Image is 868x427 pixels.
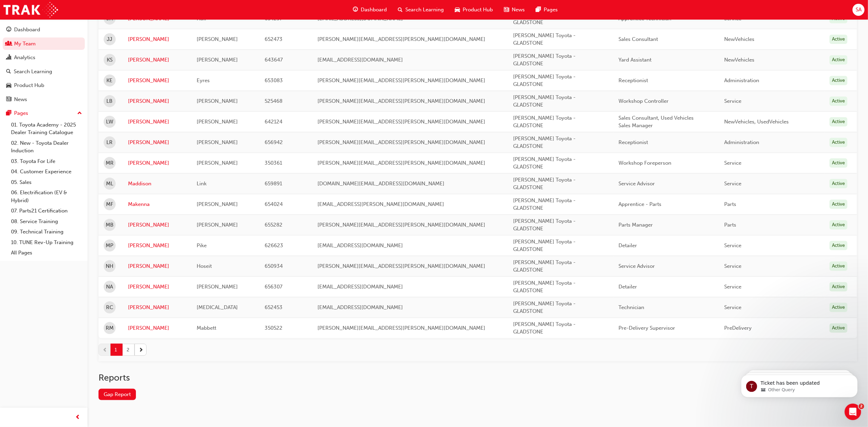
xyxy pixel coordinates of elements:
[106,304,113,311] span: RC
[128,56,186,64] a: [PERSON_NAME]
[724,98,741,104] span: Service
[618,160,671,166] span: Workshop Foreperson
[265,98,282,104] span: 525468
[128,35,186,43] a: [PERSON_NAME]
[317,201,444,207] span: [EMAIL_ADDRESS][PERSON_NAME][DOMAIN_NAME]
[128,139,186,146] a: [PERSON_NAME]
[618,304,644,310] span: Technician
[513,177,576,191] span: [PERSON_NAME] Toyota - GLADSTONE
[8,120,85,138] a: 01. Toyota Academy - 2025 Dealer Training Catalogue
[455,6,460,14] span: car-icon
[830,138,847,147] div: Active
[853,4,865,16] button: SA
[8,248,85,258] a: All Pages
[8,156,85,167] a: 03. Toyota For Life
[103,346,107,353] span: prev-icon
[449,3,498,17] a: car-iconProduct Hub
[618,77,648,84] span: Receptionist
[106,159,114,167] span: MR
[830,282,847,292] div: Active
[6,110,11,117] span: pages-icon
[128,304,186,311] a: [PERSON_NAME]
[106,242,114,250] span: MP
[14,109,28,117] div: Pages
[8,227,85,237] a: 09. Technical Training
[99,389,136,400] a: Gap Report
[618,263,655,269] span: Service Advisor
[845,404,861,420] iframe: Intercom live chat
[99,372,857,383] h2: Reports
[8,206,85,216] a: 07. Parts21 Certification
[265,36,282,42] span: 652473
[106,283,113,291] span: NA
[197,36,238,42] span: [PERSON_NAME]
[3,107,85,120] button: Pages
[14,96,27,103] div: News
[618,36,658,42] span: Sales Consultant
[128,200,186,208] a: Makenna
[724,119,789,125] span: NewVehicles, UsedVehicles
[724,57,754,63] span: NewVehicles
[128,262,186,270] a: [PERSON_NAME]
[197,160,238,166] span: [PERSON_NAME]
[513,115,576,129] span: [PERSON_NAME] Toyota - GLADSTONE
[830,117,847,127] div: Active
[265,201,283,207] span: 654024
[513,53,576,67] span: [PERSON_NAME] Toyota - GLADSTONE
[498,3,530,17] a: news-iconNews
[106,118,113,126] span: LW
[128,159,186,167] a: [PERSON_NAME]
[317,263,485,269] span: [PERSON_NAME][EMAIL_ADDRESS][PERSON_NAME][DOMAIN_NAME]
[197,284,238,290] span: [PERSON_NAME]
[530,3,563,17] a: pages-iconPages
[8,177,85,188] a: 05. Sales
[265,222,282,228] span: 655282
[830,97,847,106] div: Active
[128,77,186,85] a: [PERSON_NAME]
[317,36,485,42] span: [PERSON_NAME][EMAIL_ADDRESS][PERSON_NAME][DOMAIN_NAME]
[6,69,11,75] span: search-icon
[513,135,576,150] span: [PERSON_NAME] Toyota - GLADSTONE
[265,119,282,125] span: 642124
[197,119,238,125] span: [PERSON_NAME]
[618,180,655,187] span: Service Advisor
[830,179,847,188] div: Active
[830,220,847,230] div: Active
[135,344,147,356] button: next-icon
[77,109,82,118] span: up-icon
[106,262,114,270] span: NH
[513,197,576,211] span: [PERSON_NAME] Toyota - GLADSTONE
[265,180,282,187] span: 659891
[392,3,449,17] a: search-iconSearch Learning
[618,284,637,290] span: Detailer
[398,6,403,14] span: search-icon
[197,201,238,207] span: [PERSON_NAME]
[317,325,485,331] span: [PERSON_NAME][EMAIL_ADDRESS][PERSON_NAME][DOMAIN_NAME]
[513,218,576,232] span: [PERSON_NAME] Toyota - GLADSTONE
[3,2,58,18] img: Trak
[265,325,282,331] span: 350522
[544,6,558,14] span: Pages
[724,201,736,207] span: Parts
[128,242,186,250] a: [PERSON_NAME]
[106,324,114,332] span: RM
[107,77,113,85] span: KE
[8,138,85,156] a: 02. New - Toyota Dealer Induction
[317,119,485,125] span: [PERSON_NAME][EMAIL_ADDRESS][PERSON_NAME][DOMAIN_NAME]
[8,187,85,206] a: 06. Electrification (EV & Hybrid)
[724,325,752,331] span: PreDelivery
[513,321,576,335] span: [PERSON_NAME] Toyota - GLADSTONE
[618,325,675,331] span: Pre-Delivery Supervisor
[513,74,576,88] span: [PERSON_NAME] Toyota - GLADSTONE
[513,94,576,108] span: [PERSON_NAME] Toyota - GLADSTONE
[512,6,525,14] span: News
[128,324,186,332] a: [PERSON_NAME]
[317,304,403,310] span: [EMAIL_ADDRESS][DOMAIN_NAME]
[6,41,11,47] span: people-icon
[618,222,653,228] span: Parts Manager
[618,242,637,249] span: Detailer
